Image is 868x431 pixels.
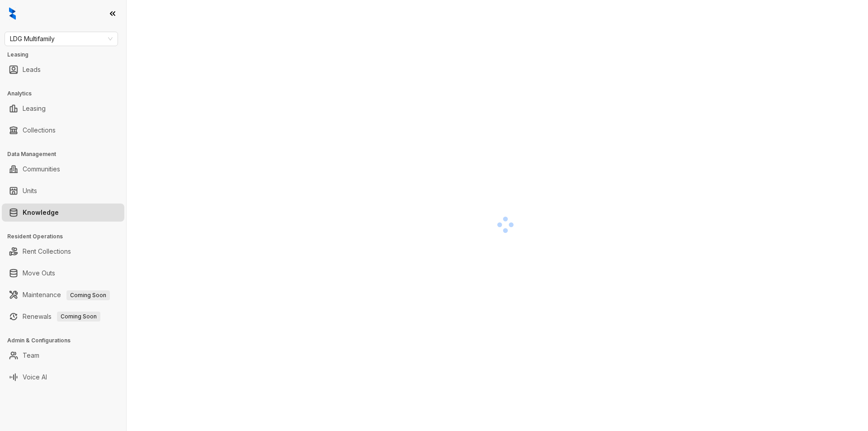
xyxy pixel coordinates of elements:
a: Units [23,182,37,200]
li: Renewals [2,308,124,326]
a: Collections [23,121,56,139]
a: Leads [23,61,41,79]
a: Rent Collections [23,242,71,260]
li: Voice AI [2,368,124,386]
h3: Leasing [7,51,126,59]
img: logo [9,7,16,20]
span: Coming Soon [66,290,110,300]
li: Knowledge [2,204,124,222]
li: Leasing [2,99,124,118]
a: Voice AI [23,368,47,386]
h3: Analytics [7,90,126,98]
span: LDG Multifamily [10,32,113,46]
a: Communities [23,160,60,178]
h3: Resident Operations [7,232,126,241]
li: Units [2,182,124,200]
h3: Data Management [7,150,126,158]
span: Coming Soon [57,312,100,322]
li: Communities [2,160,124,178]
a: Leasing [23,99,46,118]
a: RenewalsComing Soon [23,308,100,326]
li: Maintenance [2,286,124,304]
li: Collections [2,121,124,139]
a: Move Outs [23,264,55,282]
a: Team [23,346,39,365]
h3: Admin & Configurations [7,336,126,345]
li: Team [2,346,124,365]
li: Rent Collections [2,242,124,260]
li: Move Outs [2,264,124,282]
li: Leads [2,61,124,79]
a: Knowledge [23,204,59,222]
